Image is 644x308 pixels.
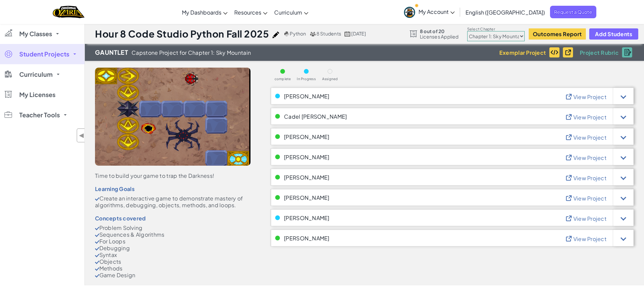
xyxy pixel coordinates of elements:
span: Licenses Applied [420,34,459,39]
button: Outcomes Report [529,28,586,40]
li: Objects [95,258,251,265]
span: Resources [234,9,261,16]
img: CheckMark.svg [95,227,99,230]
a: Resources [231,3,271,21]
a: Request a Quote [550,6,596,18]
h1: Hour 8 Code Studio Python Fall 2025 [95,27,269,40]
img: python.png [284,31,289,37]
span: complete [275,77,291,81]
span: [PERSON_NAME] [284,195,330,200]
img: IconViewProject_Blue.svg [565,133,575,140]
span: Teacher Tools [19,112,60,118]
span: My Account [419,8,455,15]
img: IconViewProject_Blue.svg [565,93,575,100]
span: My Classes [19,31,52,37]
li: Problem Solving [95,224,251,231]
li: Syntax [95,252,251,258]
span: 8 out of 20 [420,28,459,34]
div: Concepts covered [95,215,251,221]
span: View Project [573,134,606,141]
span: Curriculum [274,9,302,16]
img: IconExemplarCode.svg [550,50,558,55]
img: avatar [404,7,415,18]
span: View Project [573,114,606,121]
span: View Project [573,195,606,202]
span: [PERSON_NAME] [284,154,330,160]
a: My Account [401,1,458,23]
img: calendar.svg [344,31,351,37]
img: CheckMark.svg [95,247,99,251]
span: My Dashboards [182,9,221,16]
img: IconViewProject_Blue.svg [565,174,575,181]
span: 8 Students [316,30,341,37]
span: Gauntlet [95,47,128,57]
button: Add Students [589,28,638,40]
span: [PERSON_NAME] [284,134,330,140]
span: Cadel [PERSON_NAME] [284,114,347,119]
span: Project Rubric [580,50,619,55]
span: [PERSON_NAME] [284,235,330,241]
span: Python [290,30,306,37]
img: IconViewProject_Blue.svg [565,194,575,201]
img: CheckMark.svg [95,261,99,264]
li: Methods [95,265,251,272]
span: Student Projects [19,51,69,57]
span: Assigned [322,77,338,81]
img: IconViewProject_Blue.svg [565,153,575,161]
a: Ozaria by CodeCombat logo [53,5,84,19]
img: iconPencil.svg [272,31,279,38]
span: View Project [573,235,606,242]
span: [PERSON_NAME] [284,93,330,99]
a: English ([GEOGRAPHIC_DATA]) [462,3,548,21]
span: [PERSON_NAME] [284,215,330,221]
span: View Project [573,174,606,182]
li: Game Design [95,272,251,279]
span: [PERSON_NAME] [284,174,330,180]
img: CheckMark.svg [95,274,99,278]
a: My Dashboards [178,3,231,21]
div: Time to build your game to trap the Darkness! [95,172,251,179]
a: Curriculum [271,3,312,21]
img: Home [53,5,84,19]
li: Debugging [95,245,251,252]
img: CheckMark.svg [95,197,99,201]
img: MultipleUsers.png [310,31,316,37]
span: Add Students [595,31,632,37]
img: IconViewProject_Blue.svg [565,214,575,221]
span: View Project [573,93,606,100]
span: View Project [573,215,606,222]
img: IconViewProject_Blue.svg [565,235,575,242]
span: Exemplar Project [499,50,546,55]
img: IconRubric.svg [624,49,631,56]
img: CheckMark.svg [95,267,99,271]
img: CheckMark.svg [95,254,99,257]
li: Create an interactive game to demonstrate mastery of algorithms, debugging, objects, methods, and... [95,195,251,209]
span: Capstone Project for Chapter 1: Sky Mountain [132,50,251,55]
span: In Progress [297,77,316,81]
img: CheckMark.svg [95,234,99,237]
img: IconViewProject_Blue.svg [565,113,575,120]
span: ◀ [79,131,85,140]
img: IconViewProject_Black.svg [564,48,575,55]
li: Sequences & Algorithms [95,231,251,238]
span: My Licenses [19,92,55,98]
span: [DATE] [351,30,366,37]
li: For Loops [95,238,251,245]
img: CheckMark.svg [95,240,99,244]
span: View Project [573,154,606,161]
span: Curriculum [19,71,53,77]
div: Learning Goals [95,186,251,192]
span: English ([GEOGRAPHIC_DATA]) [466,9,545,16]
label: Select Chapter [467,26,525,32]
